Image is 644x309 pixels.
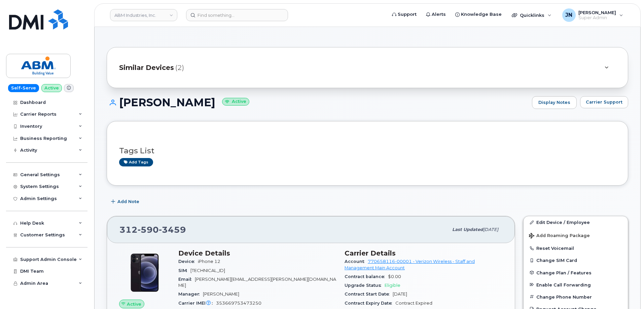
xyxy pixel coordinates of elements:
[395,301,432,306] span: Contract Expired
[524,291,628,303] button: Change Phone Number
[524,216,628,228] a: Edit Device / Employee
[524,254,628,266] button: Change SIM Card
[159,225,186,235] span: 3459
[107,96,529,108] h1: [PERSON_NAME]
[222,98,249,106] small: Active
[107,196,145,208] button: Add Note
[178,277,336,288] span: [PERSON_NAME][EMAIL_ADDRESS][PERSON_NAME][DOMAIN_NAME]
[138,225,159,235] span: 590
[345,301,395,306] span: Contract Expiry Date
[532,96,577,109] a: Display Notes
[393,292,407,297] span: [DATE]
[175,63,184,73] span: (2)
[127,301,141,307] span: Active
[216,301,261,306] span: 353669753473250
[345,283,385,288] span: Upgrade Status
[190,268,225,273] span: [TECHNICAL_ID]
[178,292,203,297] span: Manager
[524,242,628,254] button: Reset Voicemail
[452,227,483,232] span: Last updated
[178,259,198,264] span: Device
[345,249,503,257] h3: Carrier Details
[119,147,616,155] h3: Tags List
[345,259,475,270] a: 770658116-00001 - Verizon Wireless - Staff and Management Main Account
[529,233,590,239] span: Add Roaming Package
[345,259,368,264] span: Account
[580,96,628,108] button: Carrier Support
[586,99,622,105] span: Carrier Support
[203,292,239,297] span: [PERSON_NAME]
[345,274,388,279] span: Contract balance
[524,279,628,291] button: Enable Call Forwarding
[124,253,165,293] img: iPhone_12.jpg
[178,301,216,306] span: Carrier IMEI
[178,249,336,257] h3: Device Details
[388,274,401,279] span: $0.00
[536,270,592,275] span: Change Plan / Features
[117,198,139,205] span: Add Note
[536,282,591,287] span: Enable Call Forwarding
[178,268,190,273] span: SIM
[524,228,628,242] button: Add Roaming Package
[524,267,628,279] button: Change Plan / Features
[198,259,220,264] span: iPhone 12
[119,158,153,166] a: Add tags
[345,292,393,297] span: Contract Start Date
[483,227,498,232] span: [DATE]
[385,283,400,288] span: Eligible
[178,277,195,282] span: Email
[119,63,174,73] span: Similar Devices
[119,225,186,235] span: 312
